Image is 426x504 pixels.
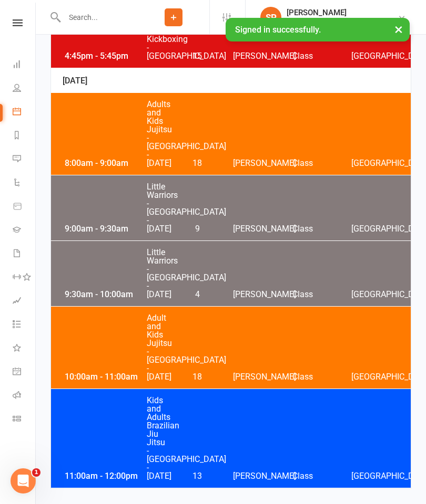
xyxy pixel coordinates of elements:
span: [GEOGRAPHIC_DATA] [351,225,411,233]
span: Little Warriors - [GEOGRAPHIC_DATA] - [DATE] [146,183,170,233]
div: 4:45pm - 5:45pm [62,52,146,60]
span: Kids and Adults Kickboxing - [GEOGRAPHIC_DATA] [146,10,170,60]
span: [GEOGRAPHIC_DATA] [351,52,411,60]
a: Roll call kiosk mode [13,384,36,408]
span: [GEOGRAPHIC_DATA] [351,290,411,299]
iframe: Intercom live chat [11,468,36,493]
a: Class kiosk mode [13,408,36,432]
span: 18 [170,159,225,167]
div: [DATE] [51,68,411,93]
span: Class [292,159,352,167]
a: Dashboard [13,54,36,77]
div: [PERSON_NAME] [287,8,398,17]
span: [GEOGRAPHIC_DATA] [351,472,411,480]
span: Class [292,472,352,480]
span: [PERSON_NAME] [233,225,292,233]
span: [GEOGRAPHIC_DATA] [351,373,411,381]
a: People [13,77,36,101]
div: 9:30am - 10:00am [62,290,146,299]
a: What's New [13,337,36,361]
button: × [389,18,408,40]
span: 15 [170,52,225,60]
span: [PERSON_NAME] [233,159,292,167]
span: [PERSON_NAME] [233,52,292,60]
a: Calendar [13,101,36,124]
a: Product Sales [13,195,36,219]
span: 1 [32,468,40,477]
a: Reports [13,124,36,148]
span: Class [292,373,352,381]
span: [PERSON_NAME] [233,290,292,299]
div: 9:00am - 9:30am [62,225,146,233]
span: [PERSON_NAME] [233,373,292,381]
a: Assessments [13,290,36,313]
span: Class [292,290,352,299]
span: 9 [170,225,225,233]
span: Signed in successfully. [235,25,321,35]
div: 11:00am - 12:00pm [62,472,146,480]
span: 18 [170,373,225,381]
span: Class [292,52,352,60]
span: 13 [170,472,225,480]
div: SP [260,7,281,28]
div: Martial Arts [GEOGRAPHIC_DATA] [287,17,398,27]
span: Kids and Adults Brazilian Jiu Jitsu - [GEOGRAPHIC_DATA] - [DATE] [146,396,170,480]
span: Adults and Kids Jujitsu - [GEOGRAPHIC_DATA] - [DATE] [146,100,170,167]
span: [GEOGRAPHIC_DATA] [351,159,411,167]
span: Little Warriors - [GEOGRAPHIC_DATA] - [DATE] [146,248,170,299]
a: General attendance kiosk mode [13,361,36,384]
input: Search... [61,10,138,25]
span: Class [292,225,352,233]
span: [PERSON_NAME] [233,472,292,480]
div: 10:00am - 11:00am [62,373,146,381]
div: 8:00am - 9:00am [62,159,146,167]
span: 4 [170,290,225,299]
span: Adult and Kids Jujitsu - [GEOGRAPHIC_DATA] - [DATE] [146,314,170,381]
